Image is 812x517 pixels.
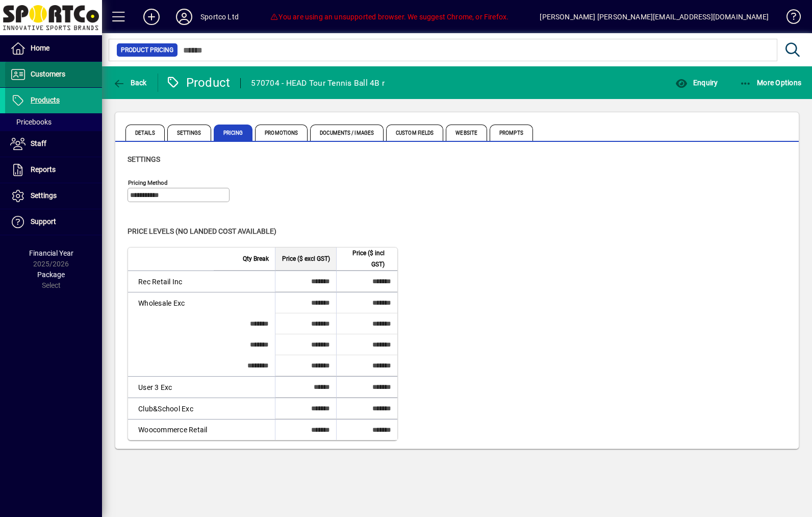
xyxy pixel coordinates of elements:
[113,79,147,87] span: Back
[540,9,769,25] div: [PERSON_NAME] [PERSON_NAME][EMAIL_ADDRESS][DOMAIN_NAME]
[128,270,214,292] td: Rec Retail Inc
[5,62,102,87] a: Customers
[31,165,56,174] span: Reports
[5,157,102,183] a: Reports
[29,249,73,257] span: Financial Year
[128,179,168,186] mat-label: Pricing method
[214,125,253,141] span: Pricing
[128,419,214,440] td: Woocommerce Retail
[102,73,158,92] app-page-header-button: Back
[5,209,102,235] a: Support
[31,96,60,104] span: Products
[446,125,487,141] span: Website
[167,125,211,141] span: Settings
[5,131,102,157] a: Staff
[31,70,65,78] span: Customers
[270,13,509,21] span: You are using an unsupported browser. We suggest Chrome, or Firefox.
[125,125,165,141] span: Details
[5,183,102,209] a: Settings
[5,36,102,61] a: Home
[737,73,804,92] button: More Options
[31,139,46,147] span: Staff
[10,118,52,126] span: Pricebooks
[251,75,385,91] div: 570704 - HEAD Tour Tennis Ball 4B r
[121,45,173,55] span: Product Pricing
[779,2,799,35] a: Knowledge Base
[386,125,443,141] span: Custom Fields
[343,248,385,270] span: Price ($ incl GST)
[128,155,160,163] span: Settings
[128,227,276,235] span: Price levels (no landed cost available)
[200,9,239,25] div: Sportco Ltd
[166,75,231,91] div: Product
[31,191,57,200] span: Settings
[110,73,149,92] button: Back
[282,253,330,264] span: Price ($ excl GST)
[675,79,718,87] span: Enquiry
[310,125,384,141] span: Documents / Images
[5,113,102,131] a: Pricebooks
[255,125,308,141] span: Promotions
[128,376,214,398] td: User 3 Exc
[128,398,214,419] td: Club&School Exc
[128,292,214,313] td: Wholesale Exc
[37,270,65,279] span: Package
[673,73,720,92] button: Enquiry
[243,253,269,264] span: Qty Break
[31,44,49,52] span: Home
[135,8,168,26] button: Add
[490,125,533,141] span: Prompts
[168,8,200,26] button: Profile
[740,79,802,87] span: More Options
[31,217,56,226] span: Support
